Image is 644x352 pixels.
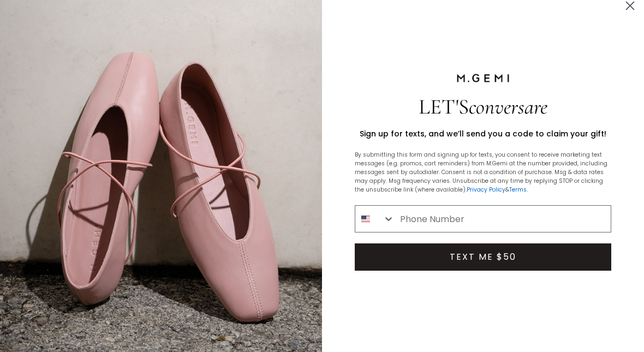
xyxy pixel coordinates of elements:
[361,214,370,223] img: United States
[467,186,505,194] a: Privacy Policy
[355,243,611,271] button: TEXT ME $50
[456,73,510,83] img: M.Gemi
[395,206,611,232] input: Phone Number
[419,94,547,120] span: LET'S
[355,151,611,194] p: By submitting this form and signing up for texts, you consent to receive marketing text messages ...
[360,128,606,139] span: Sign up for texts, and we’ll send you a code to claim your gift!
[355,206,395,232] button: Search Countries
[469,94,547,120] span: conversare
[509,186,527,194] a: Terms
